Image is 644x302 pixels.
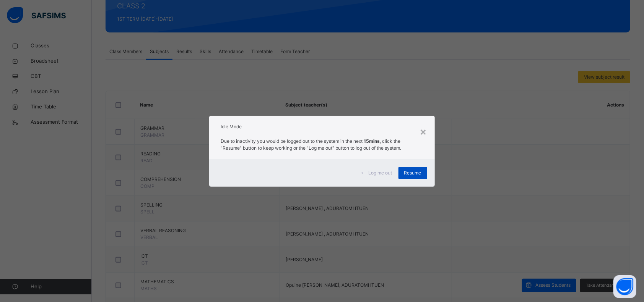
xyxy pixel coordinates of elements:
[613,275,636,298] button: Open asap
[420,123,427,139] div: ×
[364,138,380,144] strong: 15mins
[221,123,423,130] h2: Idle Mode
[369,170,392,176] span: Log me out
[404,170,421,176] span: Resume
[221,138,423,152] p: Due to inactivity you would be logged out to the system in the next , click the "Resume" button t...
